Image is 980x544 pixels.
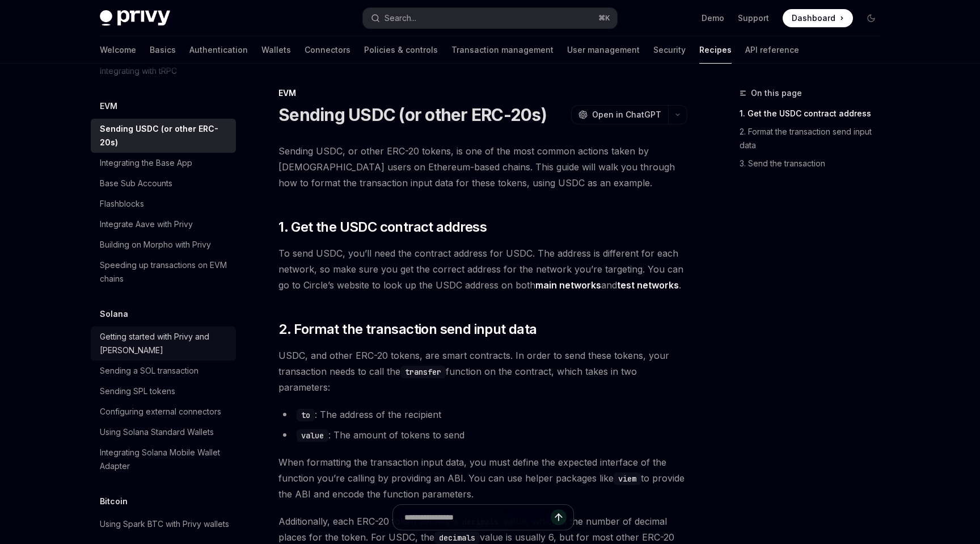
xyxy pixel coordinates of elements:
div: Using Solana Standard Wallets [100,425,214,439]
span: When formatting the transaction input data, you must define the expected interface of the functio... [278,454,687,502]
a: Recipes [699,36,732,64]
a: Sending USDC (or other ERC-20s) [91,119,236,153]
span: ⌘ K [598,14,610,23]
a: Flashblocks [91,194,236,214]
div: Flashblocks [100,197,144,211]
div: Integrating Solana Mobile Wallet Adapter [100,446,229,473]
code: viem [614,472,641,485]
h5: Bitcoin [100,495,128,508]
div: Using Spark BTC with Privy wallets [100,517,229,531]
a: test networks [617,279,679,291]
span: 1. Get the USDC contract address [278,218,487,236]
a: Policies & controls [364,36,438,64]
button: Toggle dark mode [862,9,880,27]
a: Using Spark BTC with Privy wallets [91,514,236,534]
a: Welcome [100,36,136,64]
a: 2. Format the transaction send input data [740,123,889,154]
a: Support [738,12,769,24]
span: On this page [751,86,802,100]
code: transfer [400,366,446,378]
a: Base Sub Accounts [91,173,236,194]
span: To send USDC, you’ll need the contract address for USDC. The address is different for each networ... [278,245,687,293]
a: Basics [150,36,176,64]
h1: Sending USDC (or other ERC-20s) [278,104,547,125]
div: Sending a SOL transaction [100,364,198,378]
a: Integrating Solana Mobile Wallet Adapter [91,442,236,476]
a: Sending a SOL transaction [91,361,236,381]
a: Dashboard [783,9,853,27]
a: Authentication [189,36,248,64]
a: 3. Send the transaction [740,154,889,173]
a: Security [653,36,686,64]
li: : The address of the recipient [278,407,687,422]
a: Configuring external connectors [91,401,236,422]
button: Search...⌘K [363,8,617,28]
a: Connectors [305,36,350,64]
a: Integrating the Base App [91,153,236,173]
li: : The amount of tokens to send [278,427,687,443]
span: Dashboard [792,12,835,24]
span: 2. Format the transaction send input data [278,320,537,338]
a: Wallets [261,36,291,64]
div: Sending SPL tokens [100,384,175,398]
code: to [297,409,315,421]
button: Open in ChatGPT [571,105,668,124]
div: Base Sub Accounts [100,177,172,190]
div: Configuring external connectors [100,405,221,419]
img: dark logo [100,10,170,26]
a: Getting started with Privy and [PERSON_NAME] [91,327,236,361]
div: EVM [278,87,687,99]
h5: Solana [100,307,128,321]
div: Integrating the Base App [100,156,192,170]
div: Integrate Aave with Privy [100,217,193,231]
div: Speeding up transactions on EVM chains [100,258,229,286]
a: API reference [745,36,799,64]
a: Building on Morpho with Privy [91,235,236,255]
span: Open in ChatGPT [592,109,661,120]
a: Demo [702,12,724,24]
a: Integrate Aave with Privy [91,214,236,235]
button: Send message [551,509,567,525]
div: Sending USDC (or other ERC-20s) [100,122,229,149]
h5: EVM [100,99,117,113]
a: Using Solana Standard Wallets [91,422,236,442]
code: value [297,429,328,442]
a: 1. Get the USDC contract address [740,104,889,123]
span: Sending USDC, or other ERC-20 tokens, is one of the most common actions taken by [DEMOGRAPHIC_DAT... [278,143,687,191]
a: Sending SPL tokens [91,381,236,401]
a: main networks [535,279,601,291]
div: Building on Morpho with Privy [100,238,211,252]
a: User management [567,36,640,64]
div: Search... [385,11,416,25]
div: Getting started with Privy and [PERSON_NAME] [100,330,229,357]
span: USDC, and other ERC-20 tokens, are smart contracts. In order to send these tokens, your transacti... [278,348,687,395]
a: Transaction management [451,36,554,64]
a: Speeding up transactions on EVM chains [91,255,236,289]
